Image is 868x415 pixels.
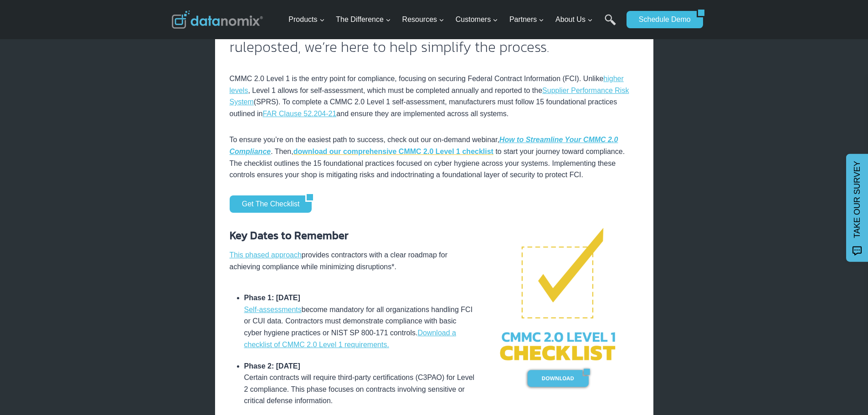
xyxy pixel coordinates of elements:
[851,161,864,238] span: TAKE OUR SURVEY
[244,355,475,412] li: Certain contracts will require third-party certifications (C3PAO) for Level 2 compliance. This ph...
[402,14,444,26] span: Resources
[230,75,624,94] a: higher levels
[244,329,456,348] a: Download a checklist of CMMC 2.0 Level 1 requirements.
[230,61,639,120] p: CMMC 2.0 Level 1 is the entry point for compliance, focusing on securing Federal Contract Informa...
[230,195,306,213] a: Get the Checklist
[605,14,616,35] a: Search
[509,14,544,26] span: Partners
[555,14,593,26] span: About Us
[288,14,324,26] span: Products
[262,110,336,118] a: FAR Clause 52.204-21
[244,294,300,302] strong: Phase 1: [DATE]
[285,5,622,35] nav: Primary Navigation
[230,251,302,259] a: This phased approach
[172,10,263,29] img: Datanomix
[293,148,493,155] a: download our comprehensive CMMC 2.0 Level 1 checklist
[244,306,302,313] a: Self-assessments
[230,249,475,272] p: provides contractors with a clear roadmap for achieving compliance while minimizing disruptions*.
[230,134,639,180] p: To ensure you’re on the easiest path to success, check out our on-demand webinar, . Then, to star...
[230,227,349,243] strong: Key Dates to Remember
[244,287,475,355] li: become mandatory for all organizations handling FCI or CUI data. Contractors must demonstrate com...
[627,11,697,28] a: Schedule Demo
[456,14,498,26] span: Customers
[230,21,585,58] a: DOD’s CMMC 2.0 final rule
[336,14,391,26] span: The Difference
[846,154,868,261] button: TAKE OUR SURVEY
[244,362,300,370] strong: Phase 2: [DATE]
